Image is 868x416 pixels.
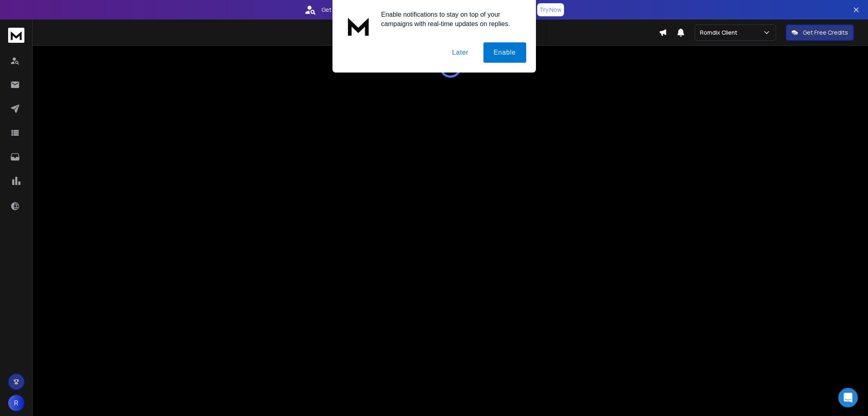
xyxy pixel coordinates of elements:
button: Later [442,42,479,63]
button: R [8,395,24,411]
button: Enable [483,42,526,63]
div: Open Intercom Messenger [838,388,858,407]
img: notification icon [342,10,375,42]
div: Enable notifications to stay on top of your campaigns with real-time updates on replies. [375,10,526,29]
